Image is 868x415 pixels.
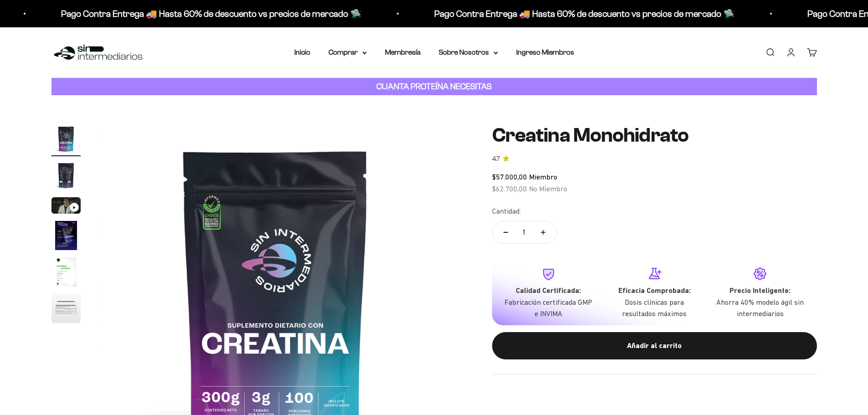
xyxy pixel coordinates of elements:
span: $62.700,00 [492,184,527,193]
label: Cantidad: [492,205,521,217]
img: Creatina Monohidrato [51,221,81,250]
button: Ir al artículo 6 [51,294,81,326]
p: Pago Contra Entrega 🚚 Hasta 60% de descuento vs precios de mercado 🛸 [385,6,686,21]
strong: CUANTA PROTEÍNA NECESITAS [376,82,492,91]
button: Aumentar cantidad [530,221,556,243]
span: Miembro [529,173,557,181]
strong: Calidad Certificada: [516,286,581,295]
div: Añadir al carrito [510,340,799,352]
p: Fabricación certificada GMP e INVIMA [503,297,594,320]
a: Membresía [385,48,421,56]
strong: Precio Inteligente: [729,286,791,295]
button: Ir al artículo 2 [51,161,81,193]
button: Ir al artículo 4 [51,221,81,253]
a: Ingreso Miembros [516,48,574,56]
img: Creatina Monohidrato [51,294,81,323]
a: Inicio [294,48,310,56]
button: Ir al artículo 1 [51,124,81,156]
span: 4.7 [492,154,500,164]
h1: Creatina Monohidrato [492,124,817,146]
summary: Comprar [329,46,367,58]
button: Ir al artículo 3 [51,197,81,216]
p: Ahorra 40% modelo ágil sin intermediarios [714,297,806,320]
button: Ir al artículo 5 [51,257,81,289]
summary: Sobre Nosotros [439,46,498,58]
button: Reducir cantidad [493,221,519,243]
span: $57.000,00 [492,173,527,181]
strong: Eficacia Comprobada: [618,286,691,295]
span: No Miembro [529,184,567,193]
p: Pago Contra Entrega 🚚 Hasta 60% de descuento vs precios de mercado 🛸 [12,6,313,21]
img: Creatina Monohidrato [51,161,81,190]
p: Dosis clínicas para resultados máximos [609,297,700,320]
a: 4.74.7 de 5.0 estrellas [492,154,817,164]
img: Creatina Monohidrato [51,257,81,287]
img: Creatina Monohidrato [51,124,81,154]
button: Añadir al carrito [492,332,817,359]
